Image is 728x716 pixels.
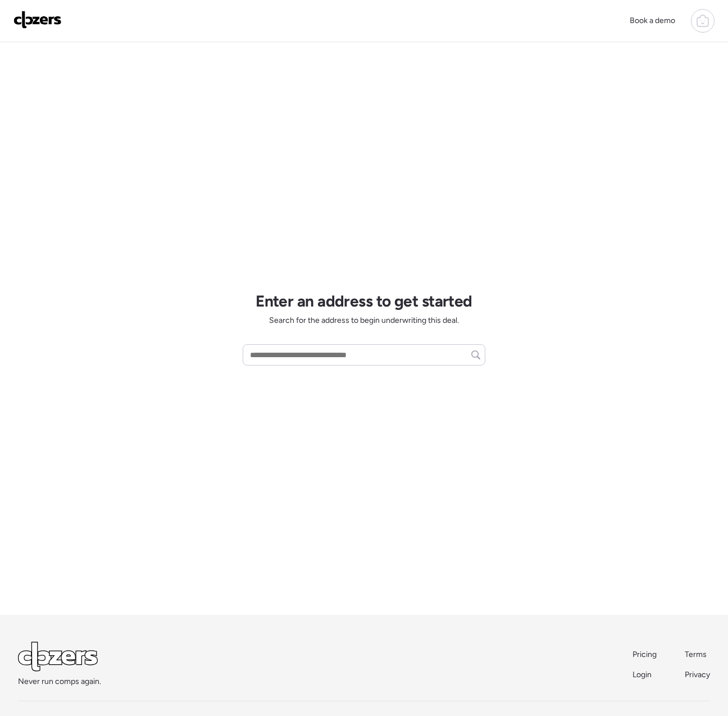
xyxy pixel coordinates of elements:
a: Login [633,669,658,681]
span: Book a demo [630,16,675,25]
span: Login [633,670,652,679]
span: Privacy [685,670,710,679]
a: Privacy [685,669,710,681]
img: Logo Light [18,642,98,672]
span: Terms [685,650,707,659]
span: Pricing [633,650,657,659]
span: Search for the address to begin underwriting this deal. [269,315,459,326]
img: Logo [13,11,62,29]
a: Pricing [633,649,658,660]
h1: Enter an address to get started [256,291,472,310]
a: Terms [685,649,710,660]
span: Never run comps again. [18,676,101,687]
